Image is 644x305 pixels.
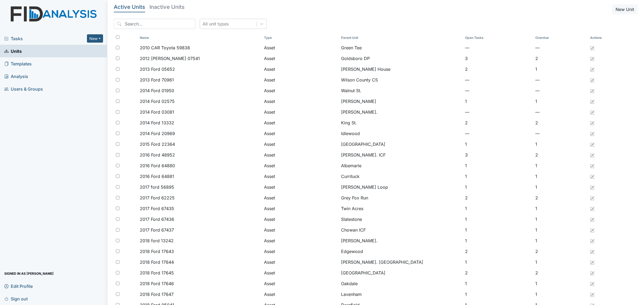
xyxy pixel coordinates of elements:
span: 2010 CAR Toyota 59838 [140,44,190,51]
td: Asset [262,225,339,235]
a: Edit [590,162,594,169]
span: 2017 Ford 67437 [140,227,174,233]
td: 1 [463,182,533,192]
td: Asset [262,246,339,257]
td: — [533,85,588,96]
h5: Inactive Units [149,4,185,10]
td: 1 [533,171,588,182]
td: Asset [262,289,339,300]
td: Lavenham [339,289,463,300]
button: New [87,34,103,43]
td: — [463,75,533,85]
td: Asset [262,235,339,246]
a: Tasks [4,35,87,42]
td: Asset [262,182,339,192]
td: 2 [463,192,533,203]
td: Currituck [339,171,463,182]
td: 1 [463,139,533,150]
td: 1 [463,160,533,171]
a: Edit [590,98,594,105]
td: 1 [533,160,588,171]
span: 2013 Ford 70961 [140,77,174,83]
a: Edit [590,130,594,137]
td: — [533,42,588,53]
td: Asset [262,192,339,203]
td: Asset [262,96,339,107]
td: 1 [533,214,588,225]
td: 1 [463,214,533,225]
span: Analysis [4,72,28,80]
span: 2014 Ford 03081 [140,109,174,115]
a: Edit [590,55,594,62]
td: 2 [533,117,588,128]
td: Chowan ICF [339,225,463,235]
td: 1 [533,278,588,289]
span: 2017 Ford 62225 [140,195,175,201]
td: 1 [463,96,533,107]
a: Edit [590,152,594,158]
td: 1 [463,289,533,300]
td: Asset [262,160,339,171]
td: — [463,42,533,53]
td: Asset [262,53,339,64]
td: Asset [262,150,339,160]
td: [PERSON_NAME] Loop [339,182,463,192]
span: Users & Groups [4,85,43,93]
td: Twin Acres [339,203,463,214]
a: Edit [590,248,594,255]
a: Edit [590,205,594,212]
th: Toggle SortBy [533,33,588,42]
td: 3 [463,53,533,64]
input: Search... [114,19,195,29]
span: 2016 Ford 64881 [140,173,174,180]
a: Edit [590,77,594,83]
td: 2 [463,117,533,128]
td: Asset [262,203,339,214]
td: Asset [262,257,339,267]
a: Edit [590,141,594,147]
span: Edit Profile [4,282,33,290]
td: Oakdale [339,278,463,289]
td: Asset [262,278,339,289]
td: [PERSON_NAME]. ICF [339,150,463,160]
span: Units [4,47,22,55]
td: 1 [463,203,533,214]
td: King St. [339,117,463,128]
td: [PERSON_NAME]. [339,235,463,246]
span: 2012 [PERSON_NAME] 07541 [140,55,200,62]
a: Edit [590,184,594,190]
a: Edit [590,109,594,115]
span: 2015 Ford 22364 [140,141,175,147]
td: 1 [533,203,588,214]
span: 2014 Ford 20969 [140,130,175,137]
td: 1 [533,225,588,235]
td: Asset [262,85,339,96]
span: 2018 Ford 17643 [140,248,174,255]
span: 2014 Ford 13332 [140,120,174,126]
a: Edit [590,227,594,233]
td: — [533,107,588,117]
td: Wilson County CS [339,75,463,85]
td: 2 [533,246,588,257]
a: Edit [590,216,594,222]
a: Edit [590,237,594,244]
td: 1 [533,182,588,192]
span: 2016 Ford 48952 [140,152,175,158]
span: 2018 Ford 17645 [140,270,174,276]
td: 1 [533,139,588,150]
td: [GEOGRAPHIC_DATA] [339,139,463,150]
td: Asset [262,75,339,85]
a: Edit [590,259,594,265]
span: 2014 Ford 02575 [140,98,175,105]
th: Actions [588,33,615,42]
td: 1 [463,225,533,235]
a: Edit [590,87,594,94]
a: Edit [590,280,594,287]
span: 2018 ford 13242 [140,237,174,244]
a: Edit [590,291,594,297]
td: Asset [262,214,339,225]
span: 2013 Ford 05652 [140,66,175,72]
td: 2 [463,246,533,257]
td: 2 [463,64,533,75]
